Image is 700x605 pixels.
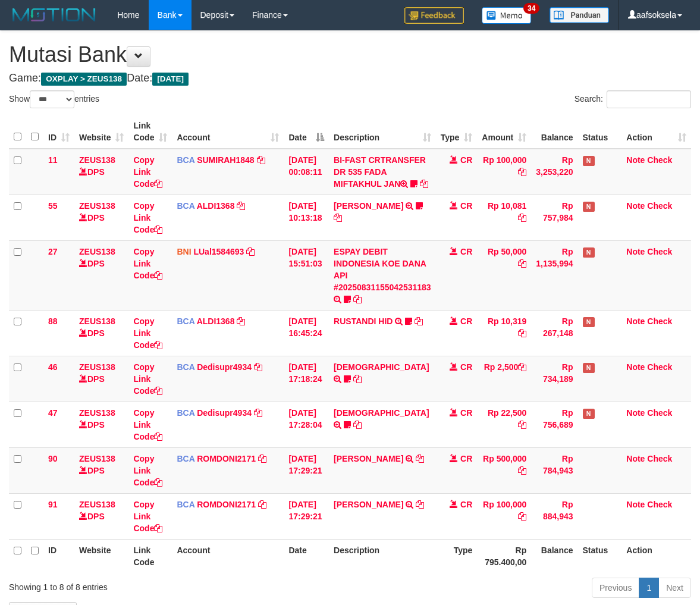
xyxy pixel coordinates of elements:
[79,362,115,372] a: ZEUS138
[647,201,672,211] a: Check
[133,362,162,396] a: Copy Link Code
[43,539,74,573] th: ID
[460,408,472,418] span: CR
[477,310,531,356] td: Rp 10,319
[583,409,595,419] span: Has Note
[48,155,58,165] span: 11
[334,316,393,326] a: RUSTANDI HID
[79,201,115,211] a: ZEUS138
[172,115,284,149] th: Account: activate to sort column ascending
[626,408,645,418] a: Note
[639,578,659,598] a: 1
[48,500,58,509] span: 91
[518,420,526,430] a: Copy Rp 22,500 to clipboard
[74,310,128,356] td: DPS
[658,578,691,598] a: Next
[246,247,255,256] a: Copy LUal1584693 to clipboard
[43,115,74,149] th: ID: activate to sort column ascending
[531,240,577,310] td: Rp 1,135,994
[460,362,472,372] span: CR
[48,408,58,418] span: 47
[74,356,128,402] td: DPS
[334,454,403,463] a: [PERSON_NAME]
[329,149,436,195] td: BI-FAST CRTRANSFER DR 535 FADA MIFTAKHUL JAN
[197,500,256,509] a: ROMDONI2171
[578,115,622,149] th: Status
[531,539,577,573] th: Balance
[477,240,531,310] td: Rp 50,000
[518,466,526,475] a: Copy Rp 500,000 to clipboard
[48,362,58,372] span: 46
[41,73,127,86] span: OXPLAY > ZEUS138
[477,149,531,195] td: Rp 100,000
[531,195,577,240] td: Rp 757,984
[237,316,245,326] a: Copy ALDI1368 to clipboard
[583,202,595,212] span: Has Note
[518,362,526,372] a: Copy Rp 2,500 to clipboard
[79,155,115,165] a: ZEUS138
[193,247,244,256] a: LUal1584693
[415,316,423,326] a: Copy RUSTANDI HID to clipboard
[177,247,191,256] span: BNI
[621,539,691,573] th: Action
[334,500,403,509] a: [PERSON_NAME]
[284,240,329,310] td: [DATE] 15:51:03
[334,213,342,222] a: Copy FERLANDA EFRILIDIT to clipboard
[172,539,284,573] th: Account
[647,316,672,326] a: Check
[128,115,172,149] th: Link Code: activate to sort column ascending
[30,90,74,108] select: Showentries
[647,500,672,509] a: Check
[48,316,58,326] span: 88
[177,155,194,165] span: BCA
[79,500,115,509] a: ZEUS138
[353,374,362,384] a: Copy HADI to clipboard
[133,201,162,234] a: Copy Link Code
[550,7,609,23] img: panduan.png
[647,155,672,165] a: Check
[237,201,245,211] a: Copy ALDI1368 to clipboard
[460,201,472,211] span: CR
[74,493,128,539] td: DPS
[353,420,362,430] a: Copy HADI to clipboard
[592,578,639,598] a: Previous
[575,90,691,108] label: Search:
[177,201,194,211] span: BCA
[9,43,691,67] h1: Mutasi Bank
[531,115,577,149] th: Balance
[197,316,235,326] a: ALDI1368
[583,247,595,258] span: Has Note
[329,115,436,149] th: Description: activate to sort column ascending
[133,155,162,189] a: Copy Link Code
[254,408,262,418] a: Copy Dedisupr4934 to clipboard
[460,316,472,326] span: CR
[133,454,162,487] a: Copy Link Code
[477,356,531,402] td: Rp 2,500
[177,500,194,509] span: BCA
[133,316,162,350] a: Copy Link Code
[460,500,472,509] span: CR
[416,500,424,509] a: Copy YUDIK RISWANTO to clipboard
[284,493,329,539] td: [DATE] 17:29:21
[334,201,403,211] a: [PERSON_NAME]
[284,115,329,149] th: Date: activate to sort column descending
[518,512,526,521] a: Copy Rp 100,000 to clipboard
[258,454,266,463] a: Copy ROMDONI2171 to clipboard
[477,195,531,240] td: Rp 10,081
[284,402,329,447] td: [DATE] 17:28:04
[531,356,577,402] td: Rp 734,189
[74,240,128,310] td: DPS
[583,363,595,373] span: Has Note
[74,539,128,573] th: Website
[74,115,128,149] th: Website: activate to sort column ascending
[79,247,115,256] a: ZEUS138
[9,6,99,24] img: MOTION_logo.png
[177,362,194,372] span: BCA
[523,3,539,14] span: 34
[9,576,282,593] div: Showing 1 to 8 of 8 entries
[626,247,645,256] a: Note
[79,408,115,418] a: ZEUS138
[79,316,115,326] a: ZEUS138
[416,454,424,463] a: Copy ISMULLAH SARAGIH to clipboard
[583,156,595,166] span: Has Note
